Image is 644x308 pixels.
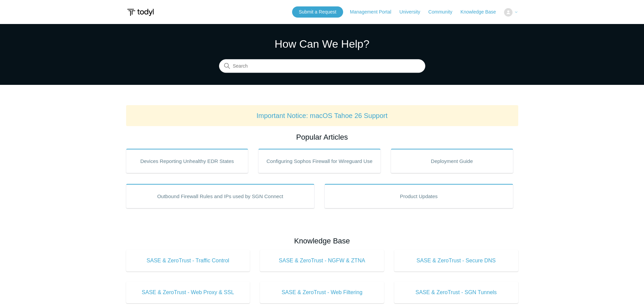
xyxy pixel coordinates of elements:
a: Management Portal [350,8,398,16]
a: SASE & ZeroTrust - Traffic Control [126,250,250,271]
h2: Knowledge Base [126,235,518,246]
a: Outbound Firewall Rules and IPs used by SGN Connect [126,184,315,208]
a: Knowledge Base [460,8,503,16]
a: Important Notice: macOS Tahoe 26 Support [257,112,388,119]
a: SASE & ZeroTrust - NGFW & ZTNA [260,250,384,271]
span: SASE & ZeroTrust - Secure DNS [404,257,508,265]
a: Deployment Guide [391,149,513,173]
a: Community [428,8,459,16]
input: Search [219,60,425,73]
a: SASE & ZeroTrust - Web Filtering [260,282,384,303]
span: SASE & ZeroTrust - Web Proxy & SSL [136,288,240,297]
a: SASE & ZeroTrust - Web Proxy & SSL [126,282,250,303]
a: Product Updates [325,184,513,208]
a: SASE & ZeroTrust - Secure DNS [394,250,518,271]
a: SASE & ZeroTrust - SGN Tunnels [394,282,518,303]
a: University [399,8,427,16]
a: Submit a Request [292,6,343,18]
span: SASE & ZeroTrust - SGN Tunnels [404,288,508,297]
h1: How Can We Help? [219,36,425,52]
a: Configuring Sophos Firewall for Wireguard Use [258,149,381,173]
span: SASE & ZeroTrust - Web Filtering [270,288,374,297]
img: Todyl Support Center Help Center home page [126,6,155,19]
a: Devices Reporting Unhealthy EDR States [126,149,248,173]
span: SASE & ZeroTrust - Traffic Control [136,257,240,265]
span: SASE & ZeroTrust - NGFW & ZTNA [270,257,374,265]
h2: Popular Articles [126,132,518,143]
